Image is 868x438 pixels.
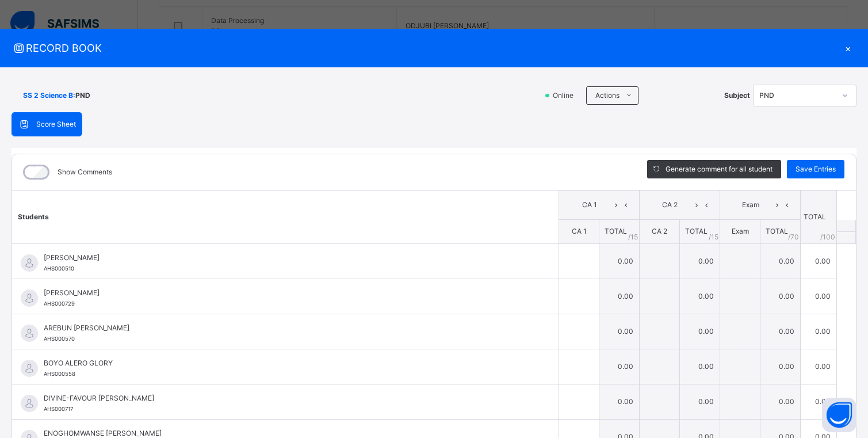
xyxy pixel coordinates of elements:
[44,323,533,333] span: AREBUN [PERSON_NAME]
[44,371,75,377] span: AHS000558
[839,40,856,56] div: ×
[801,384,837,419] td: 0.00
[732,227,749,235] span: Exam
[21,360,38,377] img: default.svg
[628,232,638,242] span: / 15
[801,191,837,244] th: TOTAL
[21,325,38,342] img: default.svg
[599,314,640,349] td: 0.00
[21,395,38,412] img: default.svg
[75,90,90,101] span: PND
[796,164,836,174] span: Save Entries
[652,227,667,235] span: CA 2
[595,90,620,101] span: Actions
[822,398,856,432] button: Open asap
[680,384,720,419] td: 0.00
[801,349,837,384] td: 0.00
[44,393,533,403] span: DIVINE-FAVOUR [PERSON_NAME]
[666,164,773,174] span: Generate comment for all student
[680,314,720,349] td: 0.00
[44,288,533,298] span: [PERSON_NAME]
[44,358,533,368] span: BOYO ALERO GLORY
[759,90,835,101] div: PND
[552,90,580,101] span: Online
[729,200,772,210] span: Exam
[599,384,640,419] td: 0.00
[44,253,533,263] span: [PERSON_NAME]
[599,243,640,279] td: 0.00
[801,243,837,279] td: 0.00
[44,336,75,342] span: AHS000570
[680,349,720,384] td: 0.00
[680,243,720,279] td: 0.00
[44,265,74,272] span: AHS000510
[568,200,611,210] span: CA 1
[760,349,801,384] td: 0.00
[801,314,837,349] td: 0.00
[801,279,837,314] td: 0.00
[760,314,801,349] td: 0.00
[648,200,691,210] span: CA 2
[760,243,801,279] td: 0.00
[685,227,708,235] span: TOTAL
[18,212,49,221] span: Students
[724,90,750,101] span: Subject
[820,232,835,242] span: /100
[760,279,801,314] td: 0.00
[605,227,627,235] span: TOTAL
[21,290,38,307] img: default.svg
[599,349,640,384] td: 0.00
[766,227,788,235] span: TOTAL
[44,406,73,412] span: AHS000717
[788,232,799,242] span: / 70
[572,227,587,235] span: CA 1
[21,254,38,272] img: default.svg
[12,40,839,56] span: RECORD BOOK
[599,279,640,314] td: 0.00
[44,300,75,307] span: AHS000729
[709,232,718,242] span: / 15
[23,90,75,101] span: SS 2 Science B :
[680,279,720,314] td: 0.00
[58,167,112,177] label: Show Comments
[760,384,801,419] td: 0.00
[36,119,76,130] span: Score Sheet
